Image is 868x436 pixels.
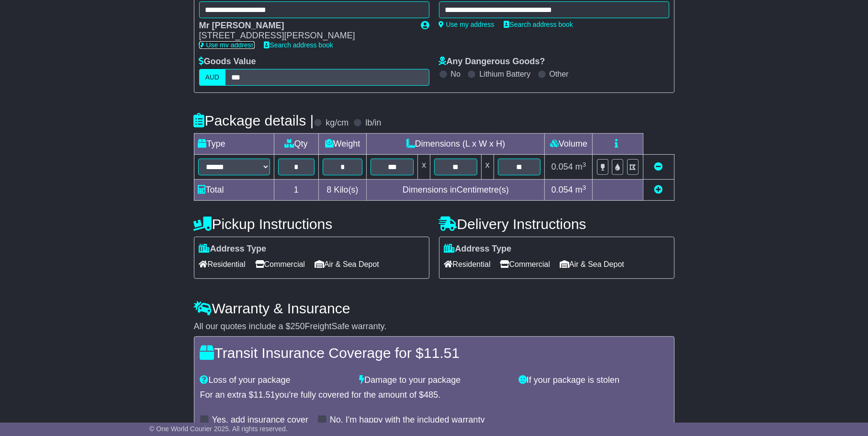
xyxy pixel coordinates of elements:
a: Remove this item [654,162,663,172]
label: AUD [199,69,226,86]
label: Lithium Battery [479,69,530,79]
h4: Warranty & Insurance [194,300,675,316]
span: m [575,162,586,172]
td: Type [194,134,274,155]
label: No, I'm happy with the included warranty [330,415,485,425]
td: 1 [274,180,318,201]
label: lb/in [365,118,381,128]
span: © One World Courier 2025. All rights reserved. [149,425,288,433]
td: Dimensions (L x W x H) [367,134,545,155]
span: 0.054 [552,162,573,172]
a: Add new item [654,185,663,195]
td: Qty [274,134,318,155]
span: Commercial [255,257,305,272]
span: 0.054 [552,185,573,195]
a: Use my address [199,41,255,49]
span: 250 [291,321,305,331]
label: Other [550,69,569,79]
span: Residential [444,257,491,272]
div: If your package is stolen [514,375,673,386]
span: Commercial [500,257,550,272]
td: Volume [545,134,593,155]
label: Address Type [199,244,267,254]
td: Weight [318,134,367,155]
sup: 3 [583,184,586,191]
div: For an extra $ you're fully covered for the amount of $ . [200,390,668,401]
span: 11.51 [424,345,460,361]
h4: Transit Insurance Coverage for $ [200,345,668,361]
a: Use my address [439,21,495,28]
label: Any Dangerous Goods? [439,57,545,67]
h4: Delivery Instructions [439,216,675,232]
label: Address Type [444,244,512,254]
td: Total [194,180,274,201]
label: No [451,69,461,79]
td: Dimensions in Centimetre(s) [367,180,545,201]
div: [STREET_ADDRESS][PERSON_NAME] [199,31,412,41]
sup: 3 [583,161,586,168]
label: Yes, add insurance cover [212,415,308,425]
span: 485 [424,390,438,400]
span: Residential [199,257,246,272]
span: m [575,185,586,195]
span: 8 [327,185,331,195]
a: Search address book [504,21,573,28]
div: All our quotes include a $ FreightSafe warranty. [194,321,675,332]
label: Goods Value [199,57,256,67]
td: x [418,155,430,180]
td: x [481,155,494,180]
label: kg/cm [326,118,349,128]
div: Damage to your package [354,375,514,386]
span: Air & Sea Depot [560,257,624,272]
div: Mr [PERSON_NAME] [199,21,412,31]
a: Search address book [264,41,333,49]
span: 11.51 [254,390,275,400]
td: Kilo(s) [318,180,367,201]
h4: Package details | [194,113,314,128]
div: Loss of your package [195,375,355,386]
span: Air & Sea Depot [315,257,379,272]
h4: Pickup Instructions [194,216,429,232]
